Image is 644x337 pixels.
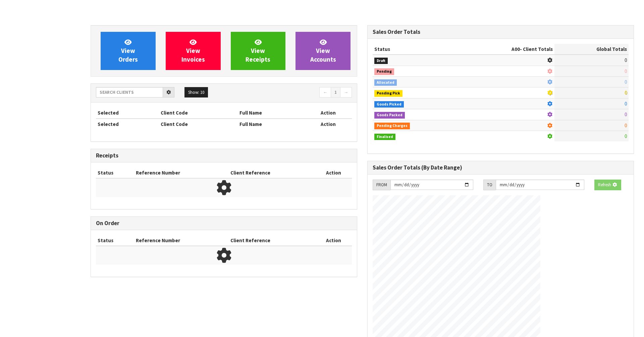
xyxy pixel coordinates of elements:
[304,108,352,118] th: Action
[229,87,352,99] nav: Page navigation
[625,79,627,85] span: 0
[166,32,221,70] a: ViewInvoices
[96,87,163,97] input: Search clients
[373,44,457,55] th: Status
[319,87,331,98] a: ←
[374,58,388,64] span: Draft
[96,235,134,246] th: Status
[331,87,340,98] a: 1
[373,29,629,35] h3: Sales Order Totals
[96,220,352,226] h3: On Order
[159,119,238,129] th: Client Code
[96,167,134,178] th: Status
[315,167,352,178] th: Action
[184,87,208,98] button: Show: 10
[96,119,159,129] th: Selected
[296,32,351,70] a: ViewAccounts
[457,44,554,55] th: - Client Totals
[625,57,627,63] span: 0
[625,68,627,74] span: 0
[373,180,390,190] div: FROM
[238,108,304,118] th: Full Name
[231,32,286,70] a: ViewReceipts
[374,112,405,119] span: Goods Packed
[554,44,629,55] th: Global Totals
[304,119,352,129] th: Action
[118,38,138,63] span: View Orders
[374,90,402,97] span: Pending Pick
[512,46,520,52] span: A00
[625,133,627,139] span: 0
[101,32,156,70] a: ViewOrders
[238,119,304,129] th: Full Name
[374,79,397,86] span: Allocated
[625,100,627,107] span: 0
[625,89,627,96] span: 0
[340,87,352,98] a: →
[229,167,315,178] th: Client Reference
[134,235,229,246] th: Reference Number
[159,108,238,118] th: Client Code
[374,101,404,108] span: Goods Picked
[625,111,627,118] span: 0
[246,38,270,63] span: View Receipts
[625,122,627,129] span: 0
[310,38,336,63] span: View Accounts
[374,68,394,75] span: Pending
[229,235,315,246] th: Client Reference
[315,235,352,246] th: Action
[96,152,352,159] h3: Receipts
[96,108,159,118] th: Selected
[134,167,229,178] th: Reference Number
[374,123,410,129] span: Pending Charges
[181,38,205,63] span: View Invoices
[483,180,496,190] div: TO
[374,134,395,140] span: Finalised
[594,180,621,190] button: Refresh
[373,164,629,171] h3: Sales Order Totals (By Date Range)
